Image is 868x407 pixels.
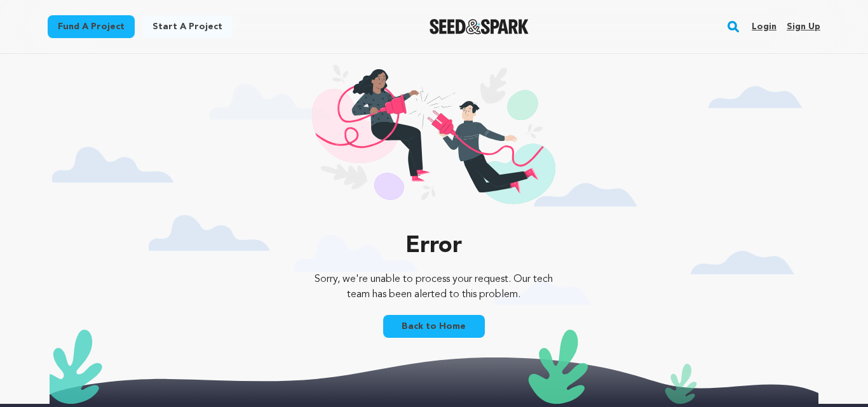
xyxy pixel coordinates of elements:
[787,17,820,37] a: Sign up
[48,15,135,38] a: Fund a project
[430,19,529,34] img: Seed&Spark Logo Dark Mode
[142,15,233,38] a: Start a project
[430,19,529,34] a: Seed&Spark Homepage
[752,17,776,37] a: Login
[312,64,555,221] img: 404 illustration
[305,234,562,259] p: Error
[305,272,562,302] p: Sorry, we're unable to process your request. Our tech team has been alerted to this problem.
[383,315,485,338] a: Back to Home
